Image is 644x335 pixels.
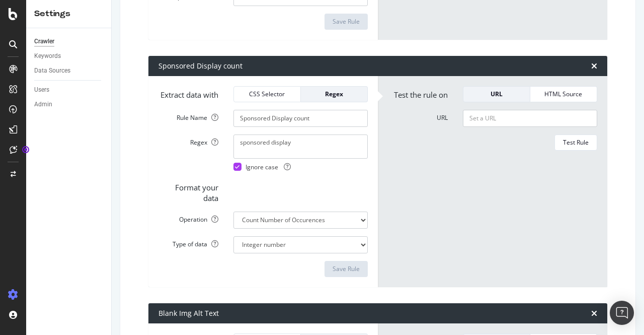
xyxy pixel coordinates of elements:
[380,86,455,100] label: Test the rule on
[151,179,226,204] label: Format your data
[242,90,292,98] div: CSS Selector
[34,51,104,61] a: Keywords
[34,8,103,20] div: Settings
[34,65,70,76] div: Data Sources
[34,51,61,61] div: Keywords
[463,110,597,127] input: Set a URL
[333,264,360,273] div: Save Rule
[21,145,30,154] div: Tooltip anchor
[471,90,522,98] div: URL
[34,65,104,76] a: Data Sources
[34,99,52,110] div: Admin
[34,99,104,110] a: Admin
[301,86,368,102] button: Regex
[151,236,226,248] label: Type of data
[463,86,530,102] button: URL
[610,301,634,325] div: Open Intercom Messenger
[158,61,243,71] div: Sponsored Display count
[233,110,368,127] input: Provide a name
[233,86,301,102] button: CSS Selector
[34,36,54,47] div: Crawler
[591,62,597,70] div: times
[34,36,104,47] a: Crawler
[34,85,49,95] div: Users
[325,261,368,277] button: Save Rule
[151,135,226,147] label: Regex
[530,86,597,102] button: HTML Source
[151,110,226,122] label: Rule Name
[563,138,589,147] div: Test Rule
[309,90,359,98] div: Regex
[333,17,360,26] div: Save Rule
[151,86,226,100] label: Extract data with
[233,135,368,159] textarea: sponsored display
[380,110,455,122] label: URL
[34,85,104,95] a: Users
[538,90,589,98] div: HTML Source
[158,308,219,318] div: Blank Img Alt Text
[554,135,597,151] button: Test Rule
[151,212,226,224] label: Operation
[246,163,291,171] span: Ignore case
[591,309,597,317] div: times
[325,14,368,30] button: Save Rule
